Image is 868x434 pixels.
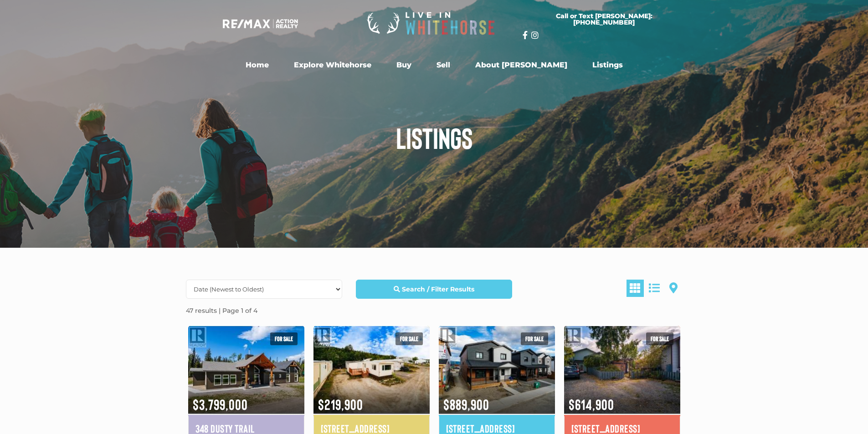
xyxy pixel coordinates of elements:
span: For sale [646,332,673,345]
a: Sell [430,56,457,74]
h1: Listings [179,123,689,152]
img: A-7 CAMBRAI PLACE, Whitehorse, Yukon [564,324,680,415]
a: Explore Whitehorse [287,56,378,74]
a: Search / Filter Results [356,280,512,299]
a: About [PERSON_NAME] [468,56,574,74]
span: For sale [270,332,298,345]
span: For sale [521,332,548,345]
a: Home [239,56,276,74]
a: Listings [586,56,630,74]
a: Call or Text [PERSON_NAME]: [PHONE_NUMBER] [523,7,686,31]
a: Buy [390,56,418,74]
span: $889,900 [439,384,555,414]
strong: 47 results | Page 1 of 4 [186,306,257,315]
span: $614,900 [564,384,680,414]
span: $219,900 [313,384,430,414]
span: $3,799,000 [188,384,304,414]
strong: Search / Filter Results [402,285,474,293]
img: 15-200 LOBIRD ROAD, Whitehorse, Yukon [313,324,430,415]
img: 33 WYVERN AVENUE, Whitehorse, Yukon [439,324,555,415]
img: 348 DUSTY TRAIL, Whitehorse North, Yukon [188,324,304,415]
span: For sale [395,332,423,345]
span: Call or Text [PERSON_NAME]: [PHONE_NUMBER] [534,13,675,26]
nav: Menu [184,56,685,74]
